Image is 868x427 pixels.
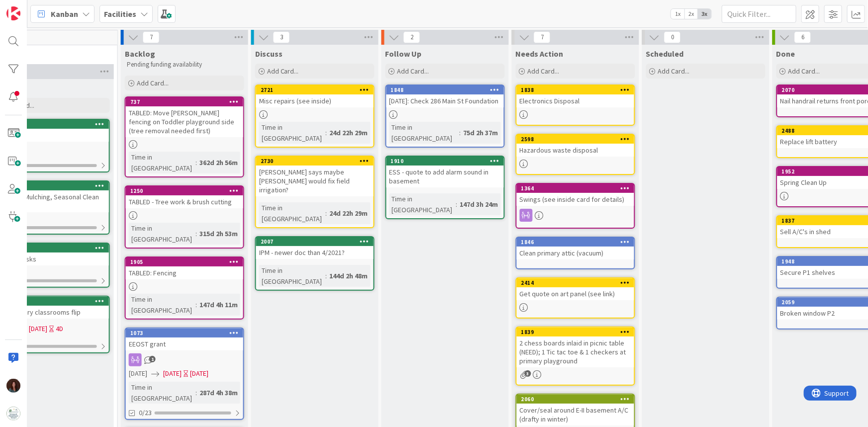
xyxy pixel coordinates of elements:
[126,266,243,279] div: TABLED: Fencing
[126,329,243,338] div: 1073
[517,184,634,206] div: 1364Swings (see inside card for details)
[195,387,197,398] span: :
[788,67,820,76] span: Add Card...
[521,136,634,143] div: 2598
[197,228,240,239] div: 315d 2h 53m
[517,193,634,206] div: Swings (see inside card for details)
[130,330,243,337] div: 1073
[456,199,458,210] span: :
[684,9,698,19] span: 2x
[163,368,182,379] span: [DATE]
[391,86,504,93] div: 1848
[256,237,374,259] div: 2007IPM - newer doc than 4/2021?
[397,67,429,76] span: Add Card...
[460,127,461,138] span: :
[125,49,155,59] span: Backlog
[259,122,326,144] div: Time in [GEOGRAPHIC_DATA]
[517,144,634,157] div: Hazardous waste disposal
[29,324,47,334] span: [DATE]
[517,404,634,426] div: Cover/seal around E-II basement A/C (drafty in winter)
[126,186,243,208] div: 1250TABLED - Tree work & brush cutting
[517,247,634,259] div: Clean primary attic (vacuum)
[256,246,374,259] div: IPM - newer doc than 4/2021?
[517,85,634,107] div: 1838Electronics Disposal
[255,49,283,59] span: Discuss
[461,127,501,138] div: 75d 2h 37m
[521,239,634,246] div: 1846
[326,208,327,219] span: :
[126,338,243,350] div: EEOST grant
[126,97,243,137] div: 737TABLED: Move [PERSON_NAME] fencing on Toddler playground side (tree removal needed first)
[256,85,374,107] div: 2721Misc repairs (see inside)
[516,183,635,229] a: 1364Swings (see inside card for details)
[658,67,690,76] span: Add Card...
[129,223,195,245] div: Time in [GEOGRAPHIC_DATA]
[6,6,20,20] img: Visit kanbanzone.com
[6,407,20,421] img: avatar
[259,265,326,287] div: Time in [GEOGRAPHIC_DATA]
[516,85,635,126] a: 1838Electronics Disposal
[256,157,374,196] div: 2730[PERSON_NAME] says maybe [PERSON_NAME] would fix field irrigation?
[327,270,371,281] div: 144d 2h 48m
[129,294,195,316] div: Time in [GEOGRAPHIC_DATA]
[104,9,136,19] b: Facilities
[386,85,504,107] div: 1848[DATE]: Check 286 Main St Foundation
[516,327,635,386] a: 18392 chess boards inlaid in picnic table (NEED); 1 Tic tac toe & 1 checkers at primary playground
[517,238,634,247] div: 1846
[389,193,456,215] div: Time in [GEOGRAPHIC_DATA]
[521,185,634,192] div: 1364
[386,166,504,187] div: ESS - quote to add alarm sound in basement
[386,156,505,219] a: 1910ESS - quote to add alarm sound in basementTime in [GEOGRAPHIC_DATA]:147d 3h 24m
[458,199,501,210] div: 147d 3h 24m
[195,157,197,168] span: :
[517,328,634,337] div: 1839
[326,270,327,281] span: :
[517,395,634,426] div: 2060Cover/seal around E-II basement A/C (drafty in winter)
[125,96,244,177] a: 737TABLED: Move [PERSON_NAME] fencing on Toddler playground side (tree removal needed first)Time ...
[521,86,634,93] div: 1838
[516,49,564,59] span: Needs Action
[326,127,327,138] span: :
[722,5,796,23] input: Quick Filter...
[403,31,420,43] span: 2
[386,94,504,107] div: [DATE]: Check 286 Main St Foundation
[671,9,684,19] span: 1x
[129,382,195,404] div: Time in [GEOGRAPHIC_DATA]
[327,208,371,219] div: 24d 22h 29m
[516,277,635,319] a: 2414Get quote on art panel (see link)
[389,122,460,144] div: Time in [GEOGRAPHIC_DATA]
[21,1,45,13] span: Support
[517,278,634,287] div: 2414
[521,279,634,286] div: 2414
[261,158,374,165] div: 2730
[516,134,635,175] a: 2598Hazardous waste disposal
[125,185,244,249] a: 1250TABLED - Tree work & brush cuttingTime in [GEOGRAPHIC_DATA]:315d 2h 53m
[646,49,684,59] span: Scheduled
[139,408,152,418] span: 0/23
[127,61,242,69] p: Pending funding availability
[664,31,681,43] span: 0
[126,257,243,266] div: 1905
[517,278,634,300] div: 2414Get quote on art panel (see link)
[386,157,504,187] div: 1910ESS - quote to add alarm sound in basement
[190,368,208,379] div: [DATE]
[386,85,505,148] a: 1848[DATE]: Check 286 Main St FoundationTime in [GEOGRAPHIC_DATA]:75d 2h 37m
[137,79,169,87] span: Add Card...
[534,31,551,43] span: 7
[255,236,375,291] a: 2007IPM - newer doc than 4/2021?Time in [GEOGRAPHIC_DATA]:144d 2h 48m
[149,356,156,362] span: 1
[256,157,374,166] div: 2730
[259,202,326,224] div: Time in [GEOGRAPHIC_DATA]
[126,186,243,195] div: 1250
[517,238,634,259] div: 1846Clean primary attic (vacuum)
[794,31,811,43] span: 6
[267,67,299,76] span: Add Card...
[195,228,197,239] span: :
[56,324,63,334] div: 4D
[261,238,374,245] div: 2007
[517,135,634,157] div: 2598Hazardous waste disposal
[273,31,290,43] span: 3
[516,237,635,269] a: 1846Clean primary attic (vacuum)
[197,387,240,398] div: 287d 4h 38m
[126,195,243,208] div: TABLED - Tree work & brush cutting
